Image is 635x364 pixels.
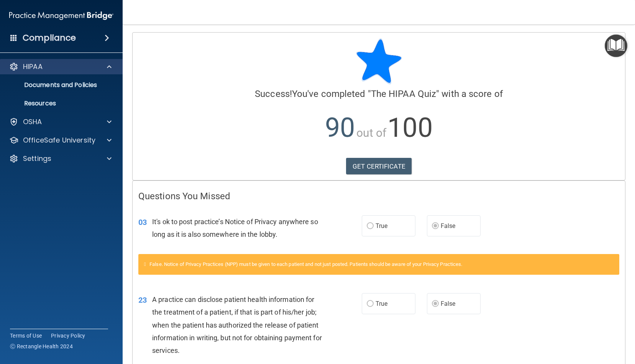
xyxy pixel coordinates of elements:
h4: Compliance [23,33,76,43]
a: Settings [9,154,112,163]
span: out of [356,126,387,139]
span: 23 [138,295,147,305]
img: blue-star-rounded.9d042014.png [356,38,402,84]
p: OfficeSafe University [23,136,95,145]
h4: Questions You Missed [138,191,619,201]
span: False. Notice of Privacy Practices (NPP) must be given to each patient and not just posted. Patie... [149,261,462,267]
span: Ⓒ Rectangle Health 2024 [10,343,73,350]
img: PMB logo [9,8,113,23]
span: True [376,222,387,230]
input: True [367,301,374,307]
p: Resources [5,100,110,107]
span: The HIPAA Quiz [371,89,436,99]
p: HIPAA [23,62,43,71]
span: Success! [255,89,292,99]
h4: You've completed " " with a score of [138,89,619,99]
span: 03 [138,218,147,227]
button: Open Resource Center [605,34,627,57]
span: A practice can disclose patient health information for the treatment of a patient, if that is par... [152,295,322,354]
span: 100 [387,112,432,143]
a: Privacy Policy [51,332,85,339]
span: It's ok to post practice’s Notice of Privacy anywhere so long as it is also somewhere in the lobby. [152,218,318,238]
input: True [367,223,374,229]
span: False [441,222,456,230]
a: GET CERTIFICATE [346,158,412,175]
a: OSHA [9,117,112,126]
a: Terms of Use [10,332,42,339]
span: True [376,300,387,307]
a: HIPAA [9,62,112,71]
input: False [432,301,439,307]
p: Settings [23,154,51,163]
input: False [432,223,439,229]
a: OfficeSafe University [9,136,112,145]
p: OSHA [23,117,42,126]
span: 90 [325,112,355,143]
span: False [441,300,456,307]
p: Documents and Policies [5,81,110,89]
